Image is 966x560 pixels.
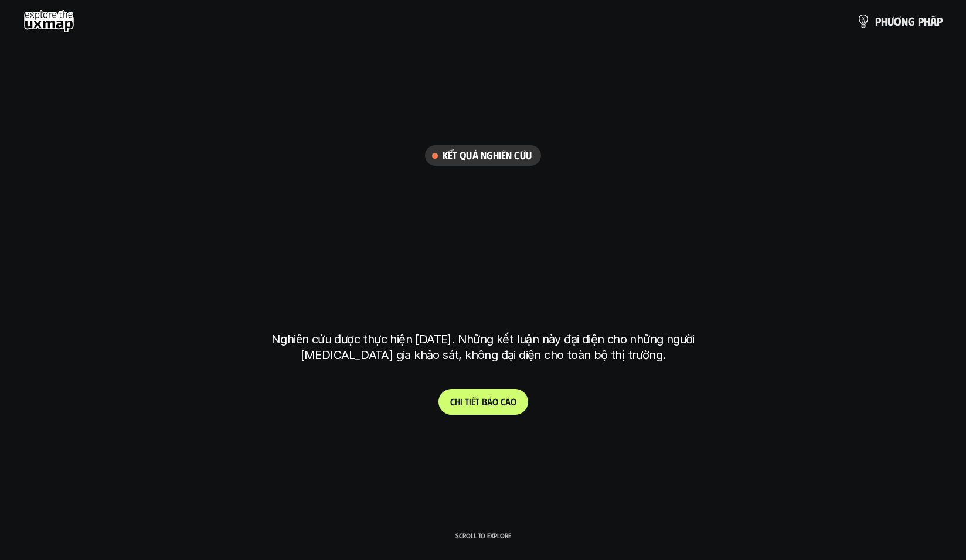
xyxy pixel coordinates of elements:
[460,396,462,407] span: i
[438,389,528,415] a: Chitiếtbáocáo
[902,15,908,28] span: n
[930,15,937,28] span: á
[274,271,692,320] h1: tại [GEOGRAPHIC_DATA]
[455,531,511,539] p: Scroll to explore
[455,396,460,407] span: h
[918,15,924,28] span: p
[492,396,498,407] span: o
[469,396,471,407] span: i
[881,15,887,28] span: h
[856,9,943,33] a: phươngpháp
[887,15,894,28] span: ư
[505,396,511,407] span: á
[450,396,455,407] span: C
[894,15,902,28] span: ơ
[269,178,697,227] h1: phạm vi công việc của
[875,15,881,28] span: p
[482,396,487,407] span: b
[908,15,915,28] span: g
[487,396,492,407] span: á
[937,15,943,28] span: p
[924,15,930,28] span: h
[443,149,532,162] h6: Kết quả nghiên cứu
[475,396,479,407] span: t
[471,396,475,407] span: ế
[263,332,703,363] p: Nghiên cứu được thực hiện [DATE]. Những kết luận này đại diện cho những người [MEDICAL_DATA] gia ...
[465,396,469,407] span: t
[501,396,505,407] span: c
[511,396,516,407] span: o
